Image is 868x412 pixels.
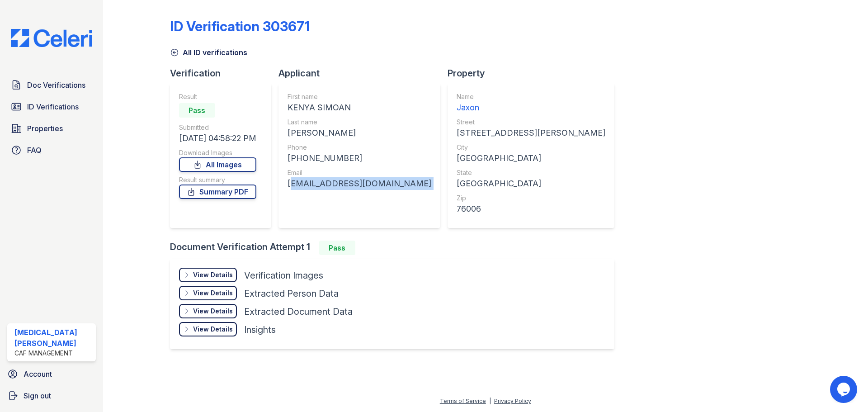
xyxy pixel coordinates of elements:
div: CAF Management [14,349,92,358]
div: Email [288,168,431,177]
div: [DATE] 04:58:22 PM [179,132,256,145]
a: FAQ [7,141,96,159]
div: Verification Images [244,269,323,282]
a: Name Jaxon [457,92,605,114]
div: Download Images [179,148,256,157]
div: View Details [193,307,233,316]
a: ID Verifications [7,98,96,116]
div: Street [457,118,605,127]
div: Result [179,92,256,101]
div: Insights [244,323,276,336]
div: Document Verification Attempt 1 [170,241,622,255]
a: All ID verifications [170,47,247,58]
a: Terms of Service [440,398,486,404]
div: [MEDICAL_DATA][PERSON_NAME] [14,327,92,349]
img: CE_Logo_Blue-a8612792a0a2168367f1c8372b55b34899dd931a85d93a1a3d3e32e68fde9ad4.png [4,29,99,47]
div: Extracted Document Data [244,305,353,318]
div: Verification [170,67,278,80]
a: Doc Verifications [7,76,96,94]
div: | [489,398,491,404]
span: Account [24,369,52,379]
div: First name [288,92,431,101]
div: Zip [457,194,605,203]
div: ID Verification 303671 [170,18,310,34]
div: [PHONE_NUMBER] [288,152,431,165]
div: 76006 [457,203,605,215]
span: ID Verifications [27,101,79,112]
a: Summary PDF [179,185,256,199]
div: Extracted Person Data [244,287,339,300]
a: Sign out [4,387,99,405]
span: FAQ [27,145,42,156]
span: Doc Verifications [27,80,85,90]
div: Last name [288,118,431,127]
div: Submitted [179,123,256,132]
div: [EMAIL_ADDRESS][DOMAIN_NAME] [288,177,431,190]
div: Property [448,67,622,80]
div: Pass [319,241,355,255]
div: [GEOGRAPHIC_DATA] [457,177,605,190]
div: [PERSON_NAME] [288,127,431,139]
div: City [457,143,605,152]
div: KENYA SIMOAN [288,101,431,114]
div: View Details [193,325,233,334]
div: Result summary [179,175,256,185]
span: Sign out [24,390,51,401]
div: Pass [179,103,215,118]
a: Privacy Policy [494,398,531,404]
div: Phone [288,143,431,152]
div: Applicant [278,67,448,80]
iframe: chat widget [830,376,859,403]
a: Properties [7,119,96,137]
div: View Details [193,270,233,279]
div: State [457,168,605,177]
div: [STREET_ADDRESS][PERSON_NAME] [457,127,605,139]
a: All Images [179,157,256,172]
span: Properties [27,123,63,134]
div: Name [457,92,605,101]
div: Jaxon [457,101,605,114]
div: [GEOGRAPHIC_DATA] [457,152,605,165]
div: View Details [193,289,233,298]
a: Account [4,365,99,383]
